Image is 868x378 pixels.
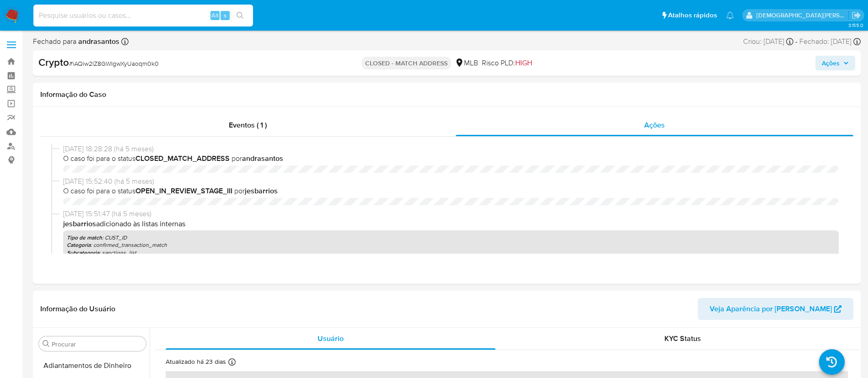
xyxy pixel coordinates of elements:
button: Veja Aparência por [PERSON_NAME] [698,298,853,320]
span: Eventos ( 1 ) [229,120,267,130]
b: jesbarrios [63,218,96,229]
button: Adiantamentos de Dinheiro [35,355,150,377]
b: andrasantos [242,153,283,164]
span: KYC Status [664,333,701,344]
a: Sair [852,11,861,20]
span: Veja Aparência por [PERSON_NAME] [710,298,832,320]
input: Procurar [52,340,142,348]
div: MLB [455,58,478,68]
span: [DATE] 15:51:47 (há 5 meses) [63,209,839,219]
p: thais.asantos@mercadolivre.com [756,11,849,20]
span: - [795,37,798,47]
b: Crypto [38,55,69,69]
b: Subcategoria [67,249,99,257]
div: Fechado: [DATE] [799,37,861,47]
span: Alt [211,11,219,20]
b: OPEN_IN_REVIEW_STAGE_III [135,186,232,196]
span: Usuário [318,333,344,344]
button: Ações [815,56,855,70]
span: # iAQiw2lZ8GWIgwXyUaoqm0k0 [69,59,159,68]
span: s [224,11,226,20]
p: : confirmed_transaction_match [67,241,835,249]
span: Atalhos rápidos [668,11,717,20]
h1: Informação do Caso [40,90,853,99]
b: CLOSED_MATCH_ADDRESS [135,153,230,164]
span: Fechado para [33,37,119,47]
b: jesbarrios [245,186,278,196]
h1: Informação do Usuário [40,304,115,314]
button: search-icon [231,9,249,22]
p: adicionado às listas internas [63,219,839,229]
b: Categoria [67,241,91,249]
p: : sanctions_list [67,249,835,256]
span: Ações [822,56,840,70]
a: Notificações [726,11,734,19]
button: Procurar [43,340,50,347]
span: O caso foi para o status por [63,186,839,196]
p: : CUST_ID [67,234,835,241]
p: Atualizado há 23 dias [166,357,226,366]
span: O caso foi para o status por [63,154,839,164]
span: [DATE] 15:52:40 (há 5 meses) [63,176,839,186]
span: [DATE] 18:28:28 (há 5 meses) [63,144,839,154]
b: Tipo de match [67,234,102,242]
span: HIGH [515,58,532,68]
div: Criou: [DATE] [743,37,793,47]
span: Risco PLD: [482,58,532,68]
span: Ações [644,120,665,130]
b: andrasantos [76,36,119,47]
p: CLOSED - MATCH ADDRESS [361,57,451,69]
input: Pesquise usuários ou casos... [33,10,253,21]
